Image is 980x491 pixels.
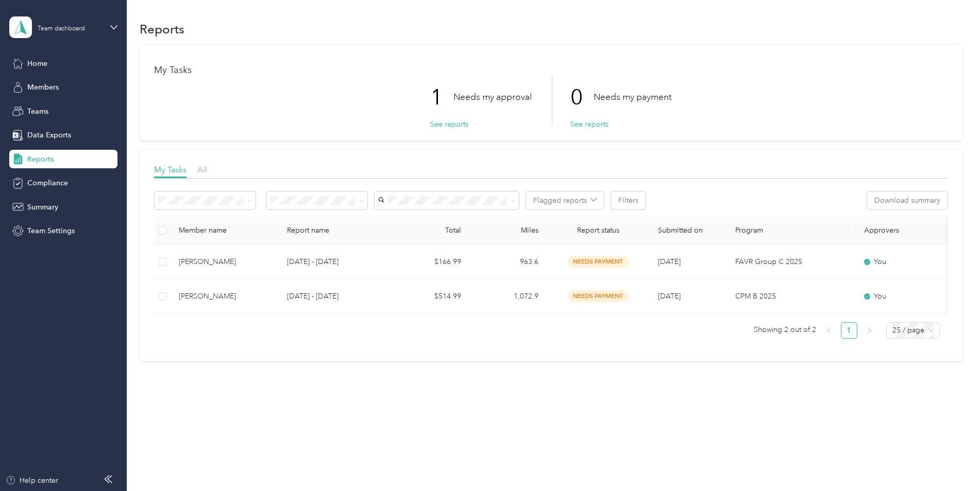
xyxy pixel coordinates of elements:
[469,245,547,279] td: 963.6
[922,433,980,491] iframe: Everlance-gr Chat Button Frame
[27,130,71,141] span: Data Exports
[38,26,85,32] div: Team dashboard
[727,245,856,279] td: FAVR Group C 2025
[27,154,54,165] span: Reports
[287,256,384,268] p: [DATE] - [DATE]
[856,217,959,245] th: Approvers
[594,91,671,103] p: Needs my payment
[568,290,629,302] span: needs payment
[453,91,532,103] p: Needs my approval
[27,58,47,69] span: Home
[279,217,392,245] th: Report name
[430,119,468,130] button: See reports
[171,217,279,245] th: Member name
[892,323,934,338] span: 25 / page
[179,226,271,235] div: Member name
[820,322,837,339] button: left
[658,292,681,301] span: [DATE]
[27,106,48,117] span: Teams
[861,322,878,339] li: Next Page
[820,322,837,339] li: Previous Page
[570,76,594,119] p: 0
[179,291,271,302] div: [PERSON_NAME]
[867,191,948,209] button: Download summary
[841,322,857,339] li: 1
[392,245,469,279] td: $166.99
[727,217,856,245] th: Program
[197,165,207,174] span: All
[6,475,58,486] button: Help center
[555,226,641,235] span: Report status
[568,256,629,268] span: needs payment
[658,257,681,266] span: [DATE]
[727,279,856,314] td: CPM B 2025
[27,82,59,93] span: Members
[864,291,951,302] div: You
[154,165,187,174] span: My Tasks
[735,256,848,268] p: FAVR Group C 2025
[179,256,271,268] div: [PERSON_NAME]
[27,225,75,236] span: Team Settings
[864,256,951,268] div: You
[570,119,609,130] button: See reports
[287,291,384,302] p: [DATE] - [DATE]
[886,322,940,339] div: Page Size
[754,322,816,338] span: Showing 2 out of 2
[392,279,469,314] td: $514.99
[430,76,453,119] p: 1
[469,279,547,314] td: 1,072.9
[841,323,857,338] a: 1
[825,327,832,334] span: left
[867,327,873,334] span: right
[861,322,878,339] button: right
[478,226,538,235] div: Miles
[735,291,848,302] p: CPM B 2025
[27,202,58,213] span: Summary
[154,65,948,76] h1: My Tasks
[400,226,461,235] div: Total
[611,191,646,209] button: Filters
[27,178,68,188] span: Compliance
[526,191,604,209] button: Flagged reports
[650,217,727,245] th: Submitted on
[140,24,184,34] h1: Reports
